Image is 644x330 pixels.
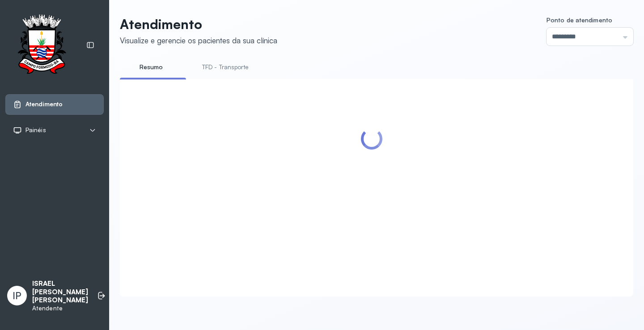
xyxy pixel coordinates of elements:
a: Atendimento [13,100,96,109]
a: Resumo [120,60,182,75]
span: Painéis [25,126,46,134]
img: Logotipo do estabelecimento [9,14,74,76]
span: Ponto de atendimento [547,16,612,24]
span: Atendimento [25,100,63,108]
p: Atendente [32,305,88,312]
p: ISRAEL [PERSON_NAME] [PERSON_NAME] [32,280,88,305]
p: Atendimento [120,16,277,32]
a: TFD - Transporte [193,60,258,75]
span: IP [13,290,21,301]
div: Visualize e gerencie os pacientes da sua clínica [120,36,277,45]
